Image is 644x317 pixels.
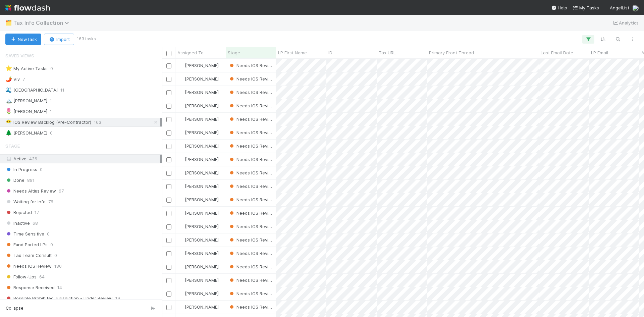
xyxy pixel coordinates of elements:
div: [PERSON_NAME] [178,62,219,69]
span: 7 [22,75,25,84]
input: Toggle Row Selected [166,292,171,297]
span: Tax Info Collection [13,19,72,26]
img: avatar_ec94f6e9-05c5-4d36-a6c8-d0cea77c3c29.png [178,224,184,229]
img: avatar_0c8687a4-28be-40e9-aba5-f69283dcd0e7.png [632,5,639,11]
span: Rejected [5,208,32,217]
input: Toggle Row Selected [166,104,171,109]
img: avatar_ec94f6e9-05c5-4d36-a6c8-d0cea77c3c29.png [178,183,184,189]
div: Needs IOS Review [228,290,273,297]
div: [PERSON_NAME] [178,236,219,243]
img: avatar_ec94f6e9-05c5-4d36-a6c8-d0cea77c3c29.png [178,237,184,243]
a: My Tasks [573,4,599,11]
span: Needs IOS Review [228,130,275,135]
div: [PERSON_NAME] [178,143,219,149]
div: Needs IOS Review [228,129,273,136]
div: [PERSON_NAME] [178,250,219,257]
span: 0 [47,230,50,238]
span: 76 [48,198,53,206]
div: [PERSON_NAME] [178,89,219,96]
span: 0 [50,129,53,137]
span: [PERSON_NAME] [185,183,219,189]
span: 🌲 [5,130,12,136]
div: Needs IOS Review [228,196,273,203]
span: Needs IOS Review [228,143,275,149]
span: [PERSON_NAME] [185,76,219,82]
div: [PERSON_NAME] [178,129,219,136]
span: 🗂️ [5,20,12,25]
div: Needs IOS Review [228,169,273,176]
span: 0 [40,165,43,174]
div: Help [551,4,567,11]
span: Possible Prohibited Jurisdiction - Under Review [5,294,113,303]
span: Needs IOS Review [228,291,275,296]
div: Needs IOS Review [228,89,273,96]
span: 🌷 [5,108,12,114]
span: [PERSON_NAME] [185,143,219,149]
img: avatar_ec94f6e9-05c5-4d36-a6c8-d0cea77c3c29.png [178,63,184,68]
span: ID [328,49,332,56]
img: avatar_ec94f6e9-05c5-4d36-a6c8-d0cea77c3c29.png [178,277,184,283]
span: Needs IOS Review [228,210,275,216]
span: Primary Front Thread [429,49,474,56]
div: Needs IOS Review [228,143,273,149]
div: [PERSON_NAME] [178,196,219,203]
div: [GEOGRAPHIC_DATA] [5,86,58,94]
div: [PERSON_NAME] [178,169,219,176]
img: avatar_ec94f6e9-05c5-4d36-a6c8-d0cea77c3c29.png [178,90,184,95]
div: [PERSON_NAME] [5,97,47,105]
span: 14 [57,283,62,292]
span: Stage [5,139,20,153]
img: avatar_ec94f6e9-05c5-4d36-a6c8-d0cea77c3c29.png [178,251,184,256]
span: 68 [33,219,38,227]
div: [PERSON_NAME] [5,129,47,137]
span: Saved Views [5,49,34,62]
div: [PERSON_NAME] [5,107,47,116]
input: Toggle Row Selected [166,265,171,270]
input: Toggle Row Selected [166,77,171,82]
input: Toggle Row Selected [166,224,171,229]
div: [PERSON_NAME] [178,223,219,230]
div: [PERSON_NAME] [178,290,219,297]
span: [PERSON_NAME] [185,103,219,108]
div: [PERSON_NAME] [178,75,219,82]
span: [PERSON_NAME] [185,116,219,122]
img: avatar_ec94f6e9-05c5-4d36-a6c8-d0cea77c3c29.png [178,157,184,162]
span: AngelList [610,5,629,10]
input: Toggle Row Selected [166,305,171,310]
img: avatar_ec94f6e9-05c5-4d36-a6c8-d0cea77c3c29.png [178,264,184,269]
div: Needs IOS Review [228,116,273,122]
input: Toggle Row Selected [166,198,171,203]
span: [PERSON_NAME] [185,170,219,175]
img: avatar_ec94f6e9-05c5-4d36-a6c8-d0cea77c3c29.png [178,304,184,310]
div: Needs IOS Review [228,75,273,82]
div: [PERSON_NAME] [178,277,219,283]
span: Needs Altius Review [5,187,56,195]
span: [PERSON_NAME] [185,277,219,283]
span: [PERSON_NAME] [185,197,219,202]
div: [PERSON_NAME] [178,263,219,270]
img: avatar_ec94f6e9-05c5-4d36-a6c8-d0cea77c3c29.png [178,103,184,108]
span: Needs IOS Review [228,90,275,95]
span: 🌶️ [5,76,12,82]
span: Needs IOS Review [228,103,275,108]
div: Needs IOS Review [228,263,273,270]
img: avatar_ec94f6e9-05c5-4d36-a6c8-d0cea77c3c29.png [178,116,184,122]
span: 19 [115,294,120,303]
span: Fund Ported LPs [5,241,48,249]
span: 11 [60,86,64,94]
input: Toggle Row Selected [166,211,171,216]
span: 163 [94,118,101,126]
span: Needs IOS Review [228,304,275,310]
img: avatar_ec94f6e9-05c5-4d36-a6c8-d0cea77c3c29.png [178,210,184,216]
span: [PERSON_NAME] [185,130,219,135]
span: [PERSON_NAME] [185,224,219,229]
span: Assigned To [177,49,204,56]
div: [PERSON_NAME] [178,183,219,190]
img: avatar_ec94f6e9-05c5-4d36-a6c8-d0cea77c3c29.png [178,143,184,149]
a: Analytics [612,19,639,27]
span: 64 [39,273,45,281]
div: Needs IOS Review [228,304,273,310]
input: Toggle Row Selected [166,171,171,176]
input: Toggle All Rows Selected [166,51,171,56]
input: Toggle Row Selected [166,184,171,189]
